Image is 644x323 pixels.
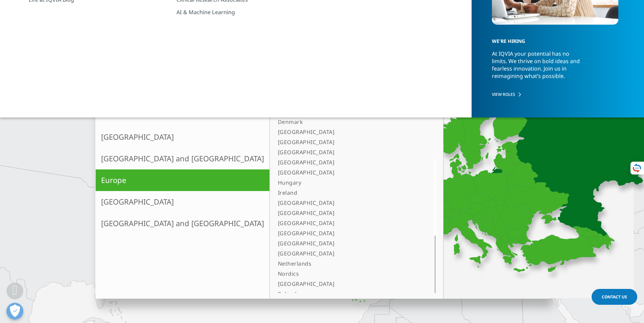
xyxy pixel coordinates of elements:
a: Poland [275,289,421,299]
a: [GEOGRAPHIC_DATA] and [GEOGRAPHIC_DATA] [96,148,269,169]
a: Nordics [275,269,421,279]
a: Denmark [275,117,421,127]
button: Open Preferences [6,303,23,320]
a: [GEOGRAPHIC_DATA] [275,279,421,289]
span: Contact Us [602,294,627,300]
a: [GEOGRAPHIC_DATA] [275,218,421,228]
a: [GEOGRAPHIC_DATA] [96,126,269,148]
a: Contact Us [592,289,637,305]
a: [GEOGRAPHIC_DATA] [275,157,421,167]
a: [GEOGRAPHIC_DATA] [275,127,421,137]
a: [GEOGRAPHIC_DATA] [275,208,421,218]
a: [GEOGRAPHIC_DATA] [275,147,421,157]
p: At IQVIA your potential has no limits. We thrive on bold ideas and fearless innovation. Join us i... [492,50,585,86]
a: AI & Machine Learning [176,8,312,16]
a: [GEOGRAPHIC_DATA] [275,238,421,248]
a: [GEOGRAPHIC_DATA] [96,191,269,213]
a: [GEOGRAPHIC_DATA] [275,137,421,147]
a: Europe [96,169,269,191]
a: [GEOGRAPHIC_DATA] [275,228,421,238]
a: VIEW ROLES [492,91,618,97]
a: [GEOGRAPHIC_DATA] and [GEOGRAPHIC_DATA] [96,213,269,234]
a: [GEOGRAPHIC_DATA] [275,167,421,178]
h5: WE'RE HIRING [492,26,612,50]
a: [GEOGRAPHIC_DATA] [275,248,421,259]
a: Netherlands [275,259,421,269]
a: Hungary [275,178,421,188]
a: [GEOGRAPHIC_DATA] [275,198,421,208]
a: Ireland [275,188,421,198]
